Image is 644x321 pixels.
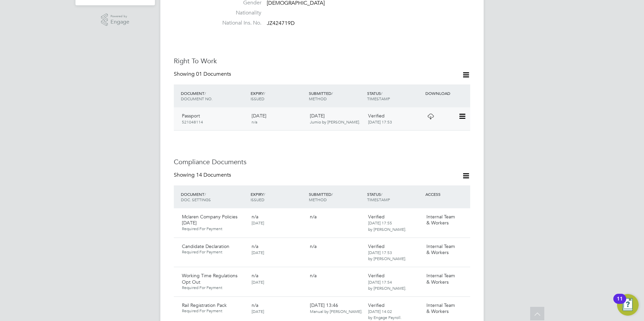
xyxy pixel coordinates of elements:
[110,13,129,19] span: Powered by
[368,220,406,231] span: [DATE] 17:55 by [PERSON_NAME].
[368,113,385,119] span: Verified
[307,87,365,105] div: SUBMITTED
[381,191,382,197] span: /
[331,91,333,96] span: /
[252,279,264,285] span: [DATE]
[368,243,385,249] span: Verified
[617,294,639,316] button: Open Resource Center, 11 new notifications
[196,172,231,178] span: 14 Documents
[617,299,623,308] div: 11
[182,226,246,231] span: Required For Payment
[368,273,385,279] span: Verified
[182,243,229,249] span: Candidate Declaration
[368,302,385,308] span: Verified
[307,188,365,206] div: SUBMITTED
[182,302,227,308] span: Rail Registration Pack
[179,110,249,128] div: Passport
[381,91,382,96] span: /
[252,250,264,255] span: [DATE]
[252,243,258,249] span: n/a
[179,87,249,105] div: DOCUMENT
[249,87,307,105] div: EXPIRY
[309,197,327,202] span: METHOD
[110,19,129,25] span: Engage
[426,273,455,285] span: Internal Team & Workers
[368,119,392,124] span: [DATE] 17:53
[251,96,264,101] span: ISSUED
[204,91,206,96] span: /
[214,20,261,27] label: National Ins. No.
[182,249,246,255] span: Required For Payment
[310,302,362,314] span: [DATE] 13:46
[181,96,213,101] span: DOCUMENT NO.
[252,220,264,225] span: [DATE]
[181,197,211,202] span: DOC. SETTINGS
[264,191,265,197] span: /
[331,191,333,197] span: /
[174,71,232,78] div: Showing
[251,197,264,202] span: ISSUED
[252,214,258,220] span: n/a
[426,243,455,255] span: Internal Team & Workers
[174,57,470,65] h3: Right To Work
[368,309,401,320] span: [DATE] 14:02 by Engage Payroll.
[252,302,258,308] span: n/a
[174,172,232,179] div: Showing
[196,71,231,77] span: 01 Documents
[182,273,237,285] span: Working Time Regulations Opt Out
[310,243,317,249] span: n/a
[252,119,257,124] span: n/a
[307,110,365,128] div: [DATE]
[182,285,246,290] span: Required For Payment
[309,96,327,101] span: METHOD
[204,191,206,197] span: /
[182,214,237,226] span: Mclaren Company Policies [DATE]
[426,214,455,226] span: Internal Team & Workers
[174,157,470,166] h3: Compliance Documents
[249,110,307,128] div: [DATE]
[182,308,246,314] span: Required For Payment
[365,87,424,105] div: STATUS
[267,20,295,27] span: JZ424719D
[310,309,362,314] span: Manual by [PERSON_NAME].
[182,119,203,124] span: 521048114
[252,273,258,279] span: n/a
[424,188,470,200] div: ACCESS
[214,9,261,16] label: Nationality
[426,302,455,314] span: Internal Team & Workers
[368,214,385,220] span: Verified
[179,188,249,206] div: DOCUMENT
[310,273,317,279] span: n/a
[264,91,265,96] span: /
[252,309,264,314] span: [DATE]
[101,13,130,26] a: Powered byEngage
[249,188,307,206] div: EXPIRY
[365,188,424,206] div: STATUS
[367,96,390,101] span: TIMESTAMP
[367,197,390,202] span: TIMESTAMP
[310,119,360,124] span: Jumio by [PERSON_NAME].
[368,279,406,291] span: [DATE] 17:54 by [PERSON_NAME].
[368,250,406,261] span: [DATE] 17:53 by [PERSON_NAME].
[310,214,317,220] span: n/a
[424,87,470,99] div: DOWNLOAD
